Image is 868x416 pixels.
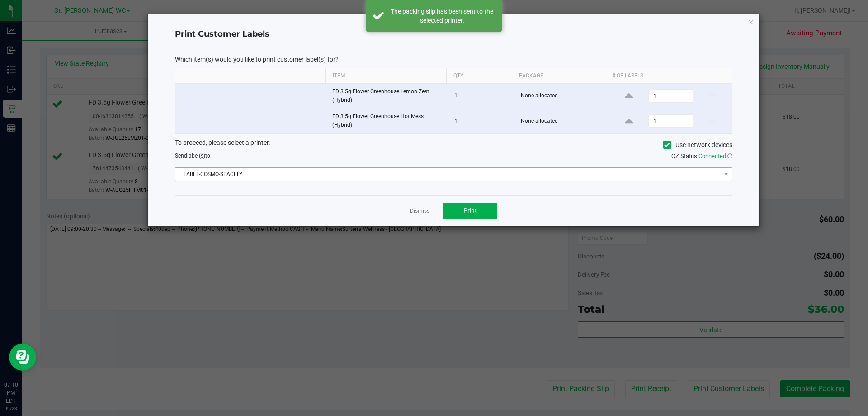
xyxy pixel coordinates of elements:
[605,68,726,84] th: # of labels
[175,168,721,181] span: LABEL-COSMO-SPACELY
[449,84,515,109] td: 1
[175,29,732,40] h4: Print Customer Labels
[446,68,512,84] th: Qty
[325,68,446,84] th: Item
[327,109,449,133] td: FD 3.5g Flower Greenhouse Hot Mess (Hybrid)
[175,153,212,159] span: Send to:
[389,7,495,25] div: The packing slip has been sent to the selected printer.
[512,68,605,84] th: Package
[9,344,36,371] iframe: Resource center
[663,140,732,150] label: Use network devices
[449,109,515,133] td: 1
[515,109,610,133] td: None allocated
[515,84,610,109] td: None allocated
[443,203,497,219] button: Print
[671,153,732,159] span: QZ Status:
[410,207,429,215] a: Dismiss
[175,55,732,63] p: Which item(s) would you like to print customer label(s) for?
[168,138,739,152] div: To proceed, please select a printer.
[698,153,726,159] span: Connected
[463,207,477,214] span: Print
[187,153,205,159] span: label(s)
[327,84,449,109] td: FD 3.5g Flower Greenhouse Lemon Zest (Hybrid)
